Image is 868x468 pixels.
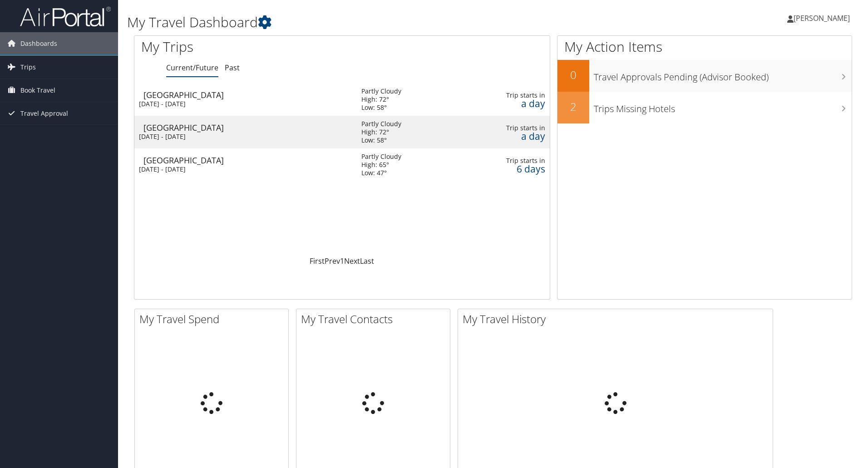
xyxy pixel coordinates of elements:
[325,256,340,266] a: Prev
[557,60,852,92] a: 0Travel Approvals Pending (Advisor Booked)
[360,256,374,266] a: Last
[361,153,401,161] div: Partly Cloudy
[471,165,545,173] div: 6 days
[361,120,401,128] div: Partly Cloudy
[20,79,55,102] span: Book Travel
[20,56,36,79] span: Trips
[471,157,545,165] div: Trip starts in
[20,32,57,55] span: Dashboards
[594,98,852,115] h3: Trips Missing Hotels
[557,67,589,83] h2: 0
[361,161,401,169] div: High: 65°
[139,311,288,327] h2: My Travel Spend
[471,99,545,108] div: a day
[166,63,218,73] a: Current/Future
[310,256,325,266] a: First
[594,66,852,84] h3: Travel Approvals Pending (Advisor Booked)
[143,123,352,132] div: [GEOGRAPHIC_DATA]
[557,37,852,56] h1: My Action Items
[794,13,850,23] span: [PERSON_NAME]
[225,63,240,73] a: Past
[471,124,545,132] div: Trip starts in
[463,311,773,327] h2: My Travel History
[143,91,352,99] div: [GEOGRAPHIC_DATA]
[344,256,360,266] a: Next
[361,128,401,136] div: High: 72°
[361,87,401,95] div: Partly Cloudy
[361,136,401,144] div: Low: 58°
[340,256,344,266] a: 1
[361,95,401,103] div: High: 72°
[557,92,852,123] a: 2Trips Missing Hotels
[139,165,348,173] div: [DATE] - [DATE]
[139,100,348,108] div: [DATE] - [DATE]
[20,102,68,125] span: Travel Approval
[143,156,352,164] div: [GEOGRAPHIC_DATA]
[20,6,111,27] img: airportal-logo.png
[127,13,615,32] h1: My Travel Dashboard
[361,103,401,112] div: Low: 58°
[139,133,348,141] div: [DATE] - [DATE]
[361,169,401,177] div: Low: 47°
[471,91,545,99] div: Trip starts in
[141,37,370,56] h1: My Trips
[301,311,450,327] h2: My Travel Contacts
[471,132,545,140] div: a day
[787,5,859,32] a: [PERSON_NAME]
[557,99,589,114] h2: 2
